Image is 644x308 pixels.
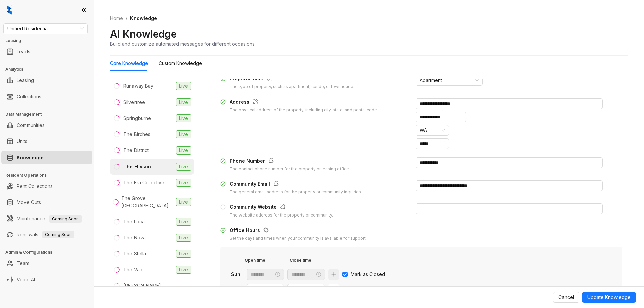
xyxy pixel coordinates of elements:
[420,75,479,85] span: Apartment
[1,74,92,87] li: Leasing
[176,218,191,226] span: Live
[123,234,146,241] div: The Nova
[230,212,333,219] div: The website address for the property or community.
[17,119,45,132] a: Communities
[613,101,619,106] span: more
[245,257,290,264] div: Open time
[7,24,84,34] span: Unified Residential
[123,163,151,170] div: The Ellyson
[42,231,74,238] span: Coming Soon
[17,196,41,209] a: Move Outs
[123,266,144,273] div: The Vale
[159,60,202,67] div: Custom Knowledge
[49,215,82,223] span: Coming Soon
[17,90,41,103] a: Collections
[230,84,354,90] div: The type of property, such as apartment, condo, or townhouse.
[230,180,362,189] div: Community Email
[1,151,92,164] li: Knowledge
[17,273,35,286] a: Voice AI
[123,179,164,186] div: The Era Collective
[1,228,92,241] li: Renewals
[231,286,243,293] div: Mon
[230,227,366,235] div: Office Hours
[5,249,94,255] h3: Admin & Configurations
[130,15,157,21] span: Knowledge
[17,45,30,58] a: Leads
[176,250,191,258] span: Live
[176,114,191,122] span: Live
[230,157,350,166] div: Phone Number
[176,266,191,274] span: Live
[109,15,124,22] a: Home
[176,163,191,171] span: Live
[1,273,92,286] li: Voice AI
[17,135,28,148] a: Units
[176,234,191,242] span: Live
[17,228,74,241] a: RenewalsComing Soon
[17,151,44,164] a: Knowledge
[17,180,53,193] a: Rent Collections
[230,75,354,84] div: Property Type
[5,172,94,178] h3: Resident Operations
[613,160,619,165] span: more
[176,146,191,155] span: Live
[123,282,161,289] div: [PERSON_NAME]
[123,218,146,225] div: The Local
[1,196,92,209] li: Move Outs
[613,183,619,188] span: more
[230,166,350,172] div: The contact phone number for the property or leasing office.
[1,119,92,132] li: Communities
[5,66,94,72] h3: Analytics
[123,99,145,106] div: Silvertree
[176,198,191,206] span: Live
[176,179,191,187] span: Live
[123,82,153,90] div: Runaway Bay
[5,111,94,117] h3: Data Management
[176,130,191,138] span: Live
[123,131,150,138] div: The Birches
[348,286,388,293] span: Mark as Closed
[1,45,92,58] li: Leads
[176,82,191,90] span: Live
[420,125,445,135] span: WA
[17,74,34,87] a: Leasing
[7,5,12,15] img: logo
[230,107,378,113] div: The physical address of the property, including city, state, and postal code.
[126,15,127,22] li: /
[230,203,333,212] div: Community Website
[1,180,92,193] li: Rent Collections
[110,40,256,47] div: Build and customize automated messages for different occasions.
[230,98,378,107] div: Address
[1,257,92,270] li: Team
[110,60,148,67] div: Core Knowledge
[121,195,173,209] div: The Grove [GEOGRAPHIC_DATA]
[230,235,366,242] div: Set the days and times when your community is available for support
[110,27,177,40] h2: AI Knowledge
[613,78,619,83] span: more
[230,189,362,195] div: The general email address for the property or community inquiries.
[1,212,92,225] li: Maintenance
[348,271,388,278] span: Mark as Closed
[123,115,151,122] div: Springburne
[123,147,149,154] div: The District
[17,257,29,270] a: Team
[176,98,191,106] span: Live
[123,250,146,257] div: The Stella
[231,271,243,278] div: Sun
[290,257,311,264] div: Close time
[5,38,94,44] h3: Leasing
[1,90,92,103] li: Collections
[1,135,92,148] li: Units
[613,229,619,235] span: more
